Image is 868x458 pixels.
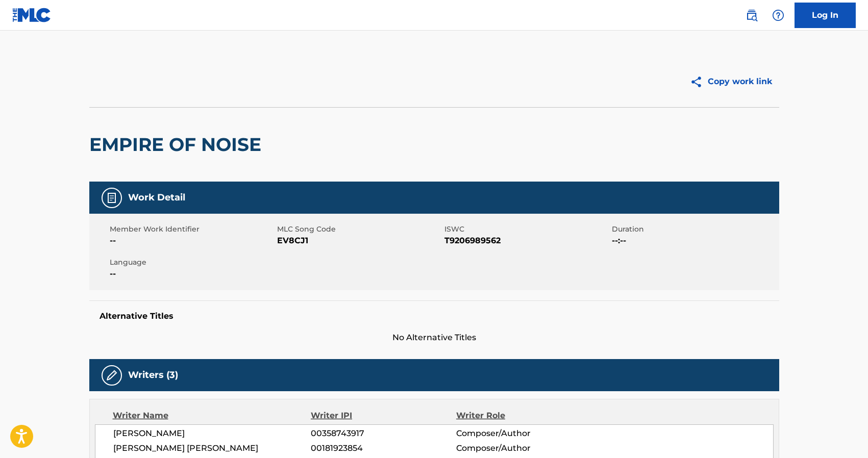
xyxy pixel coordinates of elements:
[456,442,588,454] span: Composer/Author
[795,3,856,28] a: Log In
[612,224,777,235] span: Duration
[100,311,769,321] h5: Alternative Titles
[741,5,762,26] a: Public Search
[277,224,442,235] span: MLC Song Code
[113,427,311,440] span: [PERSON_NAME]
[110,257,275,268] span: Language
[110,268,275,280] span: --
[110,235,275,247] span: --
[12,8,52,22] img: MLC Logo
[612,235,777,247] span: --:--
[456,427,588,440] span: Composer/Author
[311,442,456,454] span: 00181923854
[772,9,784,21] img: help
[110,224,275,235] span: Member Work Identifier
[690,75,708,88] img: Copy work link
[106,369,118,381] img: Writers
[128,192,185,203] h5: Work Detail
[456,410,588,422] div: Writer Role
[311,410,456,422] div: Writer IPI
[106,192,118,204] img: Work Detail
[444,224,609,235] span: ISWC
[277,235,442,247] span: EV8CJ1
[89,133,266,156] h2: EMPIRE OF NOISE
[311,427,456,440] span: 00358743917
[683,69,779,94] button: Copy work link
[444,235,609,247] span: T9206989562
[746,9,758,21] img: search
[89,332,779,344] span: No Alternative Titles
[113,442,311,454] span: [PERSON_NAME] [PERSON_NAME]
[128,369,178,381] h5: Writers (3)
[817,409,868,458] iframe: Chat Widget
[113,410,311,422] div: Writer Name
[768,5,788,26] div: Help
